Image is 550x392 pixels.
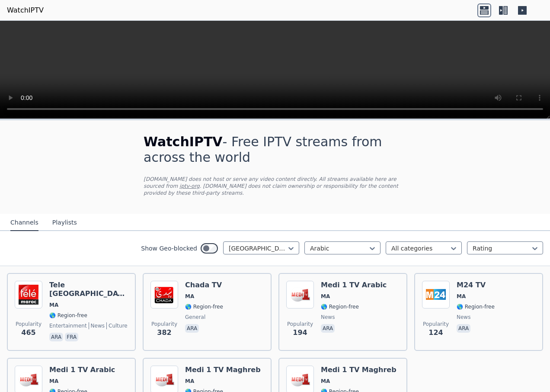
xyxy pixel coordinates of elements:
[144,134,223,149] span: WatchIPTV
[151,321,177,328] span: Popularity
[52,215,77,231] button: Playlists
[49,378,58,385] span: MA
[7,5,44,16] a: WatchIPTV
[16,321,42,328] span: Popularity
[321,378,330,385] span: MA
[321,314,335,321] span: news
[321,366,397,374] h6: Medi 1 TV Maghreb
[286,281,314,308] img: Medi 1 TV Arabic
[321,293,330,300] span: MA
[185,324,199,333] p: ara
[185,314,205,321] span: general
[185,293,194,300] span: MA
[179,183,200,189] a: iptv-org
[144,134,406,165] h1: - Free IPTV streams from across the world
[157,328,171,338] span: 382
[144,176,406,196] p: [DOMAIN_NAME] does not host or serve any video content directly. All streams available here are s...
[89,322,105,329] span: news
[185,366,261,374] h6: Medi 1 TV Maghreb
[141,244,197,253] label: Show Geo-blocked
[321,281,387,289] h6: Medi 1 TV Arabic
[15,281,42,308] img: Tele Maroc
[150,281,178,308] img: Chada TV
[423,321,449,328] span: Popularity
[457,303,495,310] span: 🌎 Region-free
[185,378,194,385] span: MA
[106,322,128,329] span: culture
[65,333,78,341] p: fra
[428,328,443,338] span: 124
[422,281,450,308] img: M24 TV
[293,328,307,338] span: 194
[457,293,466,300] span: MA
[49,302,58,308] span: MA
[10,215,38,231] button: Channels
[49,312,87,319] span: 🌎 Region-free
[321,303,359,310] span: 🌎 Region-free
[49,333,63,341] p: ara
[457,281,495,289] h6: M24 TV
[49,281,128,298] h6: Tele [GEOGRAPHIC_DATA]
[457,324,470,333] p: ara
[321,324,335,333] p: ara
[49,366,115,374] h6: Medi 1 TV Arabic
[21,328,35,338] span: 465
[287,321,313,328] span: Popularity
[185,303,223,310] span: 🌎 Region-free
[185,281,223,289] h6: Chada TV
[49,322,87,329] span: entertainment
[457,314,470,321] span: news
